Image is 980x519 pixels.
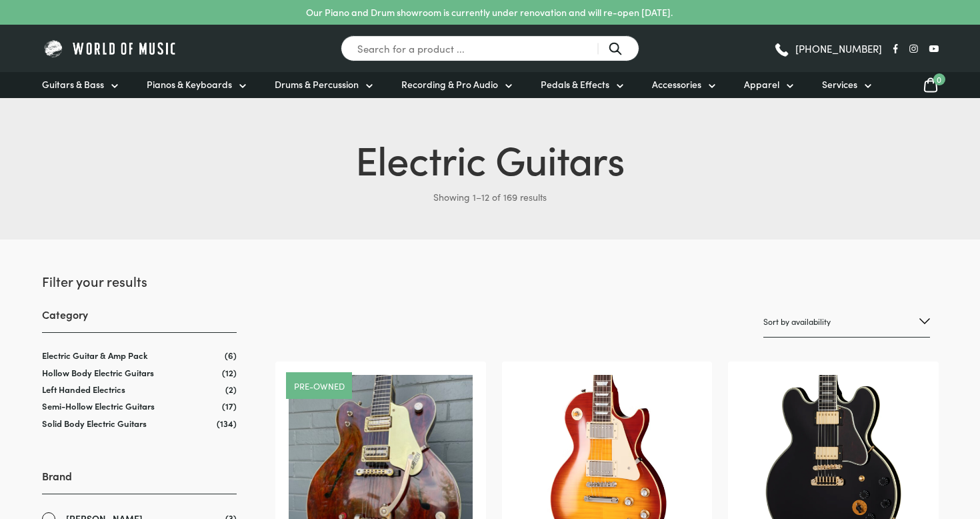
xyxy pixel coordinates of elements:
a: Pre-owned [294,382,345,390]
span: (17) [222,400,237,412]
span: Services [822,77,857,91]
span: (2) [225,384,237,395]
img: World of Music [42,38,179,59]
span: (6) [225,350,237,361]
h2: Filter your results [42,272,237,290]
span: 0 [933,73,945,85]
select: Shop order [763,306,930,338]
span: Accessories [652,77,701,91]
h1: Electric Guitars [42,130,939,186]
span: (12) [222,367,237,378]
p: Our Piano and Drum showroom is currently under renovation and will re-open [DATE]. [306,5,673,19]
span: (134) [217,418,237,429]
span: Guitars & Bass [42,77,104,91]
span: Apparel [744,77,779,91]
span: Recording & Pro Audio [401,77,498,91]
a: Hollow Body Electric Guitars [42,366,154,379]
span: Drums & Percussion [275,77,359,91]
a: Electric Guitar & Amp Pack [42,349,148,362]
p: Showing 1–12 of 169 results [42,186,939,207]
a: Semi-Hollow Electric Guitars [42,400,155,412]
a: Solid Body Electric Guitars [42,417,147,430]
h3: Category [42,307,237,333]
span: Pianos & Keyboards [147,77,232,91]
span: Pedals & Effects [541,77,609,91]
h3: Brand [42,468,237,494]
span: [PHONE_NUMBER] [795,43,882,53]
input: Search for a product ... [341,35,639,61]
a: Left Handed Electrics [42,383,125,396]
iframe: Chat with our support team [787,372,980,519]
a: [PHONE_NUMBER] [773,39,882,59]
